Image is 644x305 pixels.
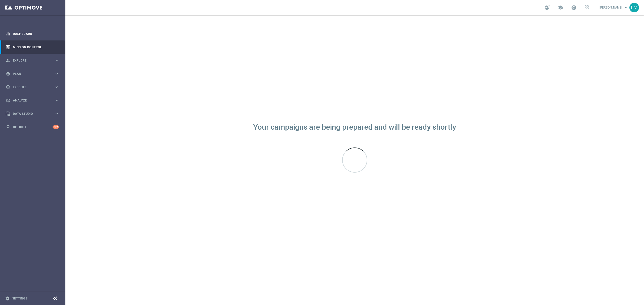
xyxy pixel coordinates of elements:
span: Explore [13,59,54,62]
i: settings [5,296,10,301]
span: Data Studio [13,112,54,115]
a: [PERSON_NAME]keyboard_arrow_down [599,4,629,11]
span: Execute [13,86,54,89]
a: Mission Control [13,40,59,54]
i: gps_fixed [6,72,10,76]
div: LM [629,3,639,12]
button: gps_fixed Plan keyboard_arrow_right [6,72,59,76]
div: +10 [53,125,59,129]
button: track_changes Analyze keyboard_arrow_right [6,98,59,103]
span: keyboard_arrow_down [623,5,629,10]
div: Optibot [6,120,59,134]
button: person_search Explore keyboard_arrow_right [6,59,59,63]
i: keyboard_arrow_right [54,111,59,116]
div: Data Studio [6,112,54,116]
button: play_circle_outline Execute keyboard_arrow_right [6,85,59,89]
a: Dashboard [13,27,59,40]
i: person_search [6,58,10,63]
span: Analyze [13,99,54,102]
div: Mission Control [6,40,59,54]
i: keyboard_arrow_right [54,98,59,103]
div: Your campaigns are being prepared and will be ready shortly [253,125,456,129]
i: keyboard_arrow_right [54,58,59,63]
i: lightbulb [6,125,10,129]
button: Mission Control [6,45,59,49]
button: lightbulb Optibot +10 [6,125,59,129]
div: Analyze [6,98,54,103]
i: keyboard_arrow_right [54,85,59,89]
i: keyboard_arrow_right [54,71,59,76]
i: equalizer [6,32,10,36]
a: Optibot [13,120,53,134]
span: Plan [13,72,54,75]
div: Plan [6,72,54,76]
button: Data Studio keyboard_arrow_right [6,112,59,116]
div: Execute [6,85,54,89]
button: equalizer Dashboard [6,32,59,36]
i: play_circle_outline [6,85,10,89]
span: school [557,5,563,10]
a: Settings [12,297,27,300]
i: track_changes [6,98,10,103]
div: Explore [6,58,54,63]
div: Dashboard [6,27,59,40]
